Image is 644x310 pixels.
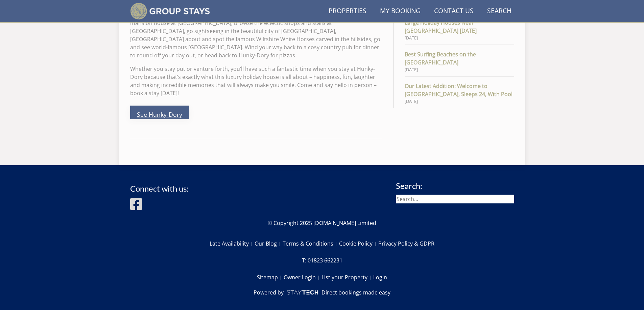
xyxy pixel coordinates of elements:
a: Privacy Policy & GDPR [378,238,434,249]
a: Sitemap [257,272,284,283]
a: Best Surfing Beaches on the [GEOGRAPHIC_DATA] [DATE] [405,50,514,73]
a: See Hunky-Dory [130,106,189,119]
a: My Booking [377,4,423,19]
a: Large Holiday Houses Near [GEOGRAPHIC_DATA] [DATE] [DATE] [405,19,514,41]
h3: Connect with us: [130,184,189,193]
strong: Large Holiday Houses Near [GEOGRAPHIC_DATA] [DATE] [405,19,514,35]
input: Search... [396,195,514,203]
a: Properties [326,4,369,19]
a: Terms & Conditions [283,238,339,249]
small: [DATE] [405,66,514,73]
strong: Best Surfing Beaches on the [GEOGRAPHIC_DATA] [405,50,514,66]
p: © Copyright 2025 [DOMAIN_NAME] Limited [130,219,514,227]
a: Late Availability [210,238,255,249]
a: Owner Login [284,272,321,283]
p: Whether you stay put or venture forth, you’ll have such a fantastic time when you stay at Hunky-D... [130,65,383,97]
a: T: 01823 662231 [302,255,342,266]
a: Our Latest Addition: Welcome to [GEOGRAPHIC_DATA], Sleeps 24, With Pool [DATE] [405,82,514,105]
img: Facebook [130,197,142,211]
a: Login [373,272,387,283]
img: scrumpy.png [286,288,319,297]
a: Powered byDirect bookings made easy [254,288,390,297]
small: [DATE] [405,98,514,105]
a: Search [484,4,514,19]
strong: Our Latest Addition: Welcome to [GEOGRAPHIC_DATA], Sleeps 24, With Pool [405,82,514,98]
a: Contact Us [431,4,476,19]
h3: Search: [396,181,514,190]
a: List your Property [321,272,373,283]
a: Our Blog [255,238,283,249]
small: [DATE] [405,35,514,41]
a: Cookie Policy [339,238,378,249]
img: Group Stays [130,3,210,20]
